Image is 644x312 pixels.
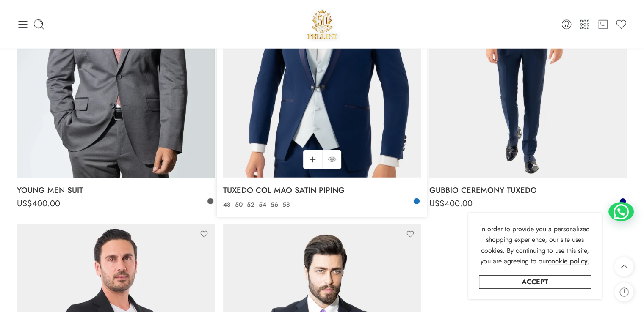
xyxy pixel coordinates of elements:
a: Pellini - [304,6,340,42]
a: GUBBIO CEREMONY TUXEDO [429,182,627,199]
a: Accept [479,275,591,289]
bdi: 400.00 [17,197,60,210]
a: Wishlist [615,19,627,30]
img: Pellini [304,6,340,42]
a: YOUNG MEN SUIT [17,182,215,199]
span: In order to provide you a personalized shopping experience, our site uses cookies. By continuing ... [480,224,590,266]
a: Cart [597,19,609,30]
bdi: 350.00 [223,197,265,210]
bdi: 400.00 [429,197,473,210]
a: TUXEDO COL MAO SATIN PIPING [223,182,421,199]
a: Select options for “TUXEDO COL MAO SATIN PIPING” [303,150,322,169]
a: Blue [413,197,420,205]
a: 56 [268,200,280,210]
a: 48 [221,200,233,210]
span: US$ [17,197,32,210]
a: cookie policy. [548,256,589,267]
a: 50 [233,200,245,210]
span: US$ [429,197,445,210]
a: Login / Register [561,19,572,30]
a: 54 [257,200,268,210]
a: 52 [245,200,257,210]
a: Navy [619,197,627,205]
span: US$ [223,197,238,210]
a: 58 [280,200,292,210]
a: Anthracite [207,197,214,205]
